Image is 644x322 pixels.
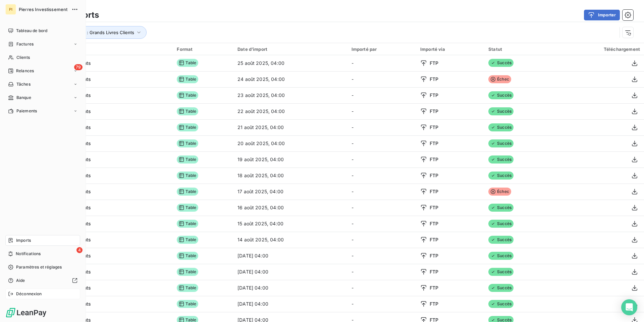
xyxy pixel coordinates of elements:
[347,280,416,296] td: -
[488,204,514,212] span: Succès
[177,284,198,292] span: Table
[488,107,514,115] span: Succès
[177,91,198,99] span: Table
[76,247,83,253] span: 4
[347,184,416,200] td: -
[430,76,438,83] span: FTP
[584,10,620,20] button: Importer
[5,262,80,273] a: Paramètres et réglages
[233,119,347,135] td: 21 août 2025, 04:00
[233,71,347,87] td: 24 août 2025, 04:00
[347,168,416,184] td: -
[488,284,514,292] span: Succès
[430,220,438,227] span: FTP
[488,155,514,164] span: Succès
[488,91,514,99] span: Succès
[233,168,347,184] td: 18 août 2025, 04:00
[177,300,198,308] span: Table
[5,106,80,116] a: Paiements
[32,46,169,52] div: Import
[430,236,438,243] span: FTP
[233,264,347,280] td: [DATE] 04:00
[177,139,198,147] span: Table
[5,66,80,76] a: 79Relances
[430,285,438,291] span: FTP
[352,46,412,52] div: Importé par
[488,236,514,244] span: Succès
[5,307,47,318] img: Logo LeanPay
[233,280,347,296] td: [DATE] 04:00
[177,155,198,164] span: Table
[177,204,198,212] span: Table
[430,172,438,179] span: FTP
[347,119,416,135] td: -
[5,79,80,90] a: Tâches
[177,172,198,180] span: Table
[233,55,347,71] td: 25 août 2025, 04:00
[233,248,347,264] td: [DATE] 04:00
[233,103,347,119] td: 22 août 2025, 04:00
[16,291,42,297] span: Déconnexion
[5,92,80,103] a: Banque
[430,92,438,99] span: FTP
[430,252,438,259] span: FTP
[347,135,416,151] td: -
[74,64,83,70] span: 79
[233,151,347,168] td: 19 août 2025, 04:00
[347,232,416,248] td: -
[177,188,198,196] span: Table
[430,301,438,307] span: FTP
[177,123,198,131] span: Table
[488,46,549,52] div: Statut
[16,81,31,87] span: Tâches
[430,188,438,195] span: FTP
[16,278,25,284] span: Aide
[5,235,80,246] a: Imports
[16,264,62,270] span: Paramètres et réglages
[420,46,480,52] div: Importé via
[488,252,514,260] span: Succès
[430,204,438,211] span: FTP
[347,216,416,232] td: -
[233,200,347,216] td: 16 août 2025, 04:00
[430,269,438,275] span: FTP
[57,30,134,35] span: Type d’import : Grands Livres Clients
[233,296,347,312] td: [DATE] 04:00
[347,55,416,71] td: -
[5,25,80,36] a: Tableau de bord
[347,87,416,103] td: -
[430,60,438,67] span: FTP
[237,46,343,52] div: Date d’import
[177,75,198,83] span: Table
[5,52,80,63] a: Clients
[621,299,637,315] div: Open Intercom Messenger
[233,184,347,200] td: 17 août 2025, 04:00
[557,46,640,52] div: Téléchargement
[488,123,514,131] span: Succès
[177,46,229,52] div: Format
[233,216,347,232] td: 15 août 2025, 04:00
[488,220,514,228] span: Succès
[488,300,514,308] span: Succès
[430,140,438,147] span: FTP
[16,95,31,101] span: Banque
[5,275,80,286] a: Aide
[177,220,198,228] span: Table
[488,59,514,67] span: Succès
[16,55,30,61] span: Clients
[233,87,347,103] td: 23 août 2025, 04:00
[177,236,198,244] span: Table
[16,28,47,34] span: Tableau de bord
[488,268,514,276] span: Succès
[177,252,198,260] span: Table
[233,232,347,248] td: 14 août 2025, 04:00
[16,41,34,47] span: Factures
[430,124,438,131] span: FTP
[177,59,198,67] span: Table
[488,188,511,196] span: Échec
[347,71,416,87] td: -
[430,108,438,115] span: FTP
[16,108,37,114] span: Paiements
[177,107,198,115] span: Table
[16,68,34,74] span: Relances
